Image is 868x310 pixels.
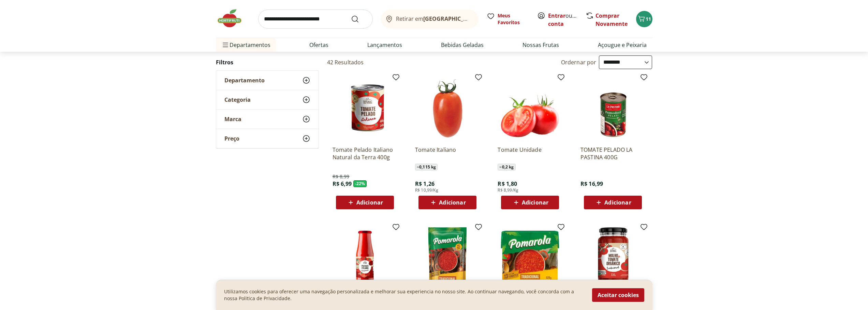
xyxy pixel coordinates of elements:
button: Adicionar [584,196,642,209]
button: Preço [216,129,319,148]
img: Hortifruti [216,8,250,29]
span: R$ 10,99/Kg [415,187,438,193]
img: TOMATE PELADO LA PASTINA 400G [580,76,645,141]
button: Adicionar [418,196,476,209]
span: Marca [224,116,241,123]
button: Menu [221,37,230,53]
img: Tomate Unidade [498,76,562,141]
img: Tomate Pelado Italiano Natural da Terra 400g [333,76,397,141]
a: Entrar [548,12,565,19]
span: ~ 0,2 kg [498,164,515,170]
span: - 22 % [353,180,367,187]
a: Tomate Pelado Italiano Natural da Terra 400g [333,146,397,161]
span: 11 [646,16,651,22]
span: Preço [224,135,239,142]
button: Submit Search [351,15,367,23]
a: Ofertas [309,41,328,49]
span: Adicionar [604,200,631,205]
button: Aceitar cookies [592,288,644,302]
a: Lançamentos [367,41,402,49]
span: Meus Favoritos [498,12,529,26]
h2: Filtros [216,55,319,69]
img: Tomate Italiano [415,76,480,141]
span: R$ 1,26 [415,180,435,187]
img: Molho de Tomate Tradicional Orgânico Natural Da Terra 330g [580,226,645,290]
a: Açougue e Peixaria [598,41,647,49]
span: Categoria [224,96,251,103]
span: ou [548,12,578,28]
span: R$ 8,99/Kg [498,187,518,193]
span: Departamentos [221,37,270,53]
span: R$ 6,99 [333,180,352,187]
button: Adicionar [501,196,559,209]
a: Tomate Italiano [415,146,480,161]
a: Nossas Frutas [523,41,559,49]
a: Comprar Novamente [595,12,628,28]
img: Molho De Tomate Tradicional Pomarola Caixa 520G [498,226,562,290]
b: [GEOGRAPHIC_DATA]/[GEOGRAPHIC_DATA] [423,15,538,22]
span: Departamento [224,77,265,84]
a: Criar conta [548,12,586,28]
button: Departamento [216,71,319,90]
span: Retirar em [396,16,471,22]
h2: 42 Resultados [327,59,364,66]
button: Adicionar [336,196,394,209]
span: ~ 0,115 kg [415,164,438,170]
a: Bebidas Geladas [441,41,484,49]
a: TOMATE PELADO LA PASTINA 400G [580,146,645,161]
span: R$ 16,99 [580,180,603,187]
span: Adicionar [439,200,466,205]
label: Ordernar por [561,59,597,66]
input: search [258,10,373,29]
a: Tomate Unidade [498,146,562,161]
a: Meus Favoritos [487,12,529,26]
span: Adicionar [356,200,383,205]
img: Molho de Tomate Tradicional Pomarola Sache 300g [415,226,480,290]
img: Passata de Tomate Italiano Tradicional Natural da Terra 680g [333,226,397,290]
span: R$ 1,80 [498,180,517,187]
button: Retirar em[GEOGRAPHIC_DATA]/[GEOGRAPHIC_DATA] [381,10,479,29]
span: Adicionar [522,200,548,205]
span: R$ 8,99 [333,173,350,180]
p: Utilizamos cookies para oferecer uma navegação personalizada e melhorar sua experiencia no nosso ... [224,288,584,302]
button: Marca [216,110,319,129]
button: Carrinho [636,11,652,27]
button: Categoria [216,90,319,109]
